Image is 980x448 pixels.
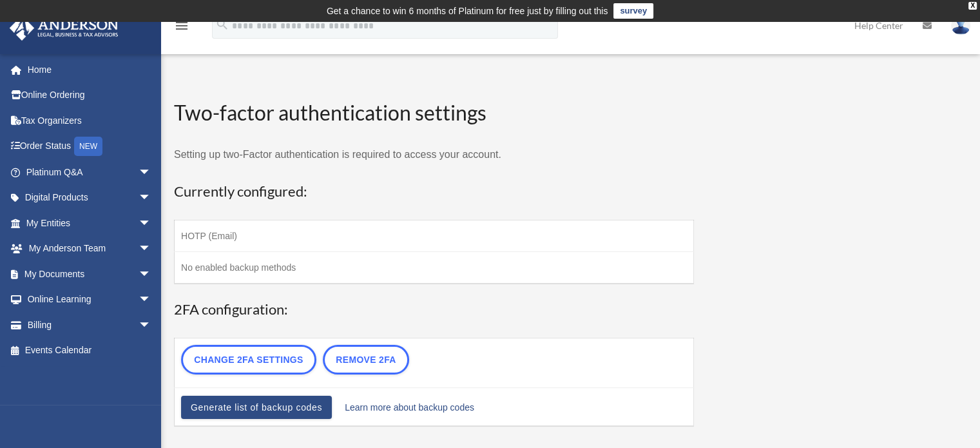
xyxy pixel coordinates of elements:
span: arrow_drop_down [139,159,164,186]
h3: Currently configured: [174,182,694,202]
div: NEW [74,137,102,156]
span: arrow_drop_down [139,287,164,313]
p: Setting up two-Factor authentication is required to access your account. [174,146,694,164]
td: No enabled backup methods [175,251,694,284]
a: Order StatusNEW [9,133,171,160]
a: Generate list of backup codes [181,396,332,419]
span: arrow_drop_down [139,236,164,262]
a: Change 2FA settings [181,345,316,375]
a: My Entitiesarrow_drop_down [9,210,171,236]
a: Digital Productsarrow_drop_down [9,185,171,211]
div: close [968,2,977,10]
img: User Pic [951,16,970,35]
a: Events Calendar [9,338,171,364]
a: Online Learningarrow_drop_down [9,287,171,313]
a: Billingarrow_drop_down [9,312,171,338]
span: arrow_drop_down [139,210,164,237]
a: menu [174,23,189,34]
span: arrow_drop_down [139,312,164,338]
td: HOTP (Email) [175,220,694,251]
img: Anderson Advisors Platinum Portal [6,15,122,41]
h2: Two-factor authentication settings [174,99,694,128]
a: Tax Organizers [9,108,171,133]
span: arrow_drop_down [139,185,164,211]
a: Home [9,57,171,83]
a: Remove 2FA [323,345,409,375]
span: arrow_drop_down [139,261,164,287]
a: Learn more about backup codes [345,398,474,416]
a: My Documentsarrow_drop_down [9,261,171,287]
i: search [215,17,229,32]
i: menu [174,18,189,34]
a: Online Ordering [9,83,171,108]
div: Get a chance to win 6 months of Platinum for free just by filling out this [327,3,608,19]
a: survey [613,3,653,19]
h3: 2FA configuration: [174,300,694,320]
a: My Anderson Teamarrow_drop_down [9,236,171,262]
a: Platinum Q&Aarrow_drop_down [9,159,171,185]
